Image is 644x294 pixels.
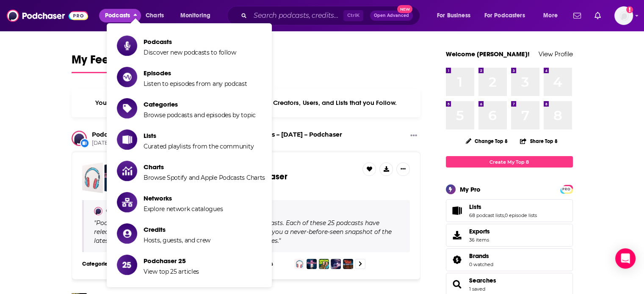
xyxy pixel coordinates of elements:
span: Categories [144,100,256,108]
span: For Business [437,10,470,22]
span: Lists [446,199,573,222]
a: Searches [469,277,496,284]
div: Search podcasts, credits, & more... [235,6,428,25]
span: Logged in as NickG [614,6,633,25]
div: New List [80,138,89,148]
input: Search podcasts, credits, & more... [250,9,343,22]
a: PRO [561,186,572,192]
a: My Feed [72,52,116,73]
span: Exports [469,228,490,235]
span: " " [94,219,392,245]
h3: Categories [82,261,120,267]
a: Lists [449,205,466,217]
a: 1 saved [469,286,485,292]
span: Open Advanced [374,14,409,18]
img: Podchaser [94,207,102,215]
h3: published a new curated list [92,131,342,139]
span: Podcasts [144,38,236,46]
span: Charts [144,163,265,171]
a: Show notifications dropdown [591,8,604,23]
span: Lists [469,203,481,211]
span: Podchaser 25 is the premier ranker of newly released podcasts. Each of these 25 podcasts have rel... [94,219,392,245]
span: Ctrl K [343,10,363,21]
span: Lists [144,132,254,140]
span: Discover new podcasts to follow [144,49,236,56]
span: New [397,5,412,13]
span: , [504,212,505,218]
span: PRO [561,186,572,192]
a: Searches [449,278,466,290]
button: open menu [479,9,537,22]
button: Show More Button [407,131,420,141]
button: Show More Button [396,162,410,176]
span: Podchaser 25 [144,257,199,265]
a: Charts [140,9,169,22]
span: Exports [449,229,466,241]
img: Devil in the Desert [343,259,353,269]
span: Charts [146,10,164,22]
svg: Add a profile image [626,6,633,13]
img: User Profile [614,6,633,25]
button: Change Top 8 [461,136,513,146]
div: My Pro [460,185,481,193]
span: My Feed [72,52,116,72]
div: Open Intercom Messenger [615,248,636,269]
span: Curated playlists from the community [144,143,254,150]
img: Podchaser - Follow, Share and Rate Podcasts [7,8,88,24]
span: Browse podcasts and episodes by topic [144,111,256,119]
span: More [543,10,558,22]
span: Hosts, guests, and crew [144,236,210,244]
span: View top 25 articles [144,268,199,275]
button: open menu [431,9,481,22]
div: Your personalized Feed is curated based on the Podcasts, Creators, Users, and Lists that you Follow. [72,88,421,117]
button: Open AdvancedNew [370,11,413,21]
span: Listen to episodes from any podcast [144,80,247,88]
span: Browse Spotify and Apple Podcasts Charts [144,174,265,181]
button: open menu [537,9,568,22]
button: open menu [174,9,221,22]
span: Networks [144,194,223,202]
a: Curated by Podchaser [106,208,154,214]
img: Podchaser [72,131,87,146]
a: Top 25 New Podcasts – August 2025 – Podchaser [82,162,113,193]
span: Credits [144,225,210,234]
img: Liberty Lost [307,259,317,269]
span: 36 items [469,237,490,243]
a: Lists [469,203,537,211]
a: Exports [446,224,573,247]
span: Monitoring [180,10,210,22]
span: Explore network catalogues [144,205,223,213]
span: For Podcasters [484,10,525,22]
button: Share Top 8 [520,133,558,149]
button: Show profile menu [614,6,633,25]
a: Brands [469,252,493,260]
button: close menu [99,9,141,22]
img: Wanging On with Graham Norton and Maria McErlane [319,259,329,269]
a: View Profile [539,50,573,58]
span: Podcasts [105,10,130,22]
a: Brands [449,254,466,266]
a: Show notifications dropdown [570,8,584,23]
img: English Unleashed: The Podcast [294,259,304,269]
a: 0 episode lists [505,212,537,218]
span: [DATE] [92,140,342,147]
span: Episodes [144,69,247,77]
a: Welcome [PERSON_NAME]! [446,50,530,58]
a: Podchaser [92,131,125,138]
a: 68 podcast lists [469,212,504,218]
a: 0 watched [469,261,493,267]
a: Create My Top 8 [446,156,573,168]
img: Flesh and Code [331,259,341,269]
span: Brands [469,252,489,260]
span: Brands [446,248,573,271]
